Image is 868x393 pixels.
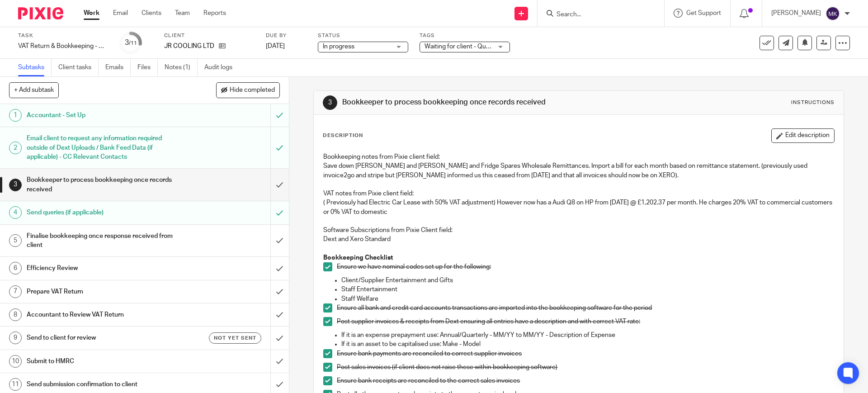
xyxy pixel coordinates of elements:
a: Team [175,9,190,18]
p: [PERSON_NAME] [771,9,821,18]
a: Notes (1) [165,59,198,76]
p: Client/Supplier Entertainment and Gifts [341,276,834,285]
div: 5 [9,234,22,247]
label: Client [164,32,255,39]
h1: Email client to request any information required outside of Dext Uploads / Bank Feed Data (if app... [27,132,183,164]
p: Post supplier invoices & receipts from Dext ensuring all entries have a description and with corr... [337,317,834,326]
p: If it is an asset to be capitalised use: Make - Model [341,340,834,349]
p: ( Previosuly had Electric Car Lease with 50% VAT adjustment) However now has a Audi Q8 on HP from... [323,198,834,217]
small: /11 [129,41,137,46]
button: Edit description [771,128,835,143]
div: Instructions [791,99,835,106]
a: Clients [142,9,161,18]
label: Due by [266,32,307,39]
label: Task [18,32,108,39]
a: Subtasks [18,59,52,76]
div: 3 [125,38,137,48]
input: Search [556,11,637,19]
h1: Send to client for review [27,331,183,345]
p: Software Subscriptions from Pixie Client field: [323,226,834,235]
p: VAT notes from Pixie client field: [323,189,834,198]
p: Staff Welfare [341,294,834,303]
label: Status [318,32,408,39]
span: Not yet sent [214,334,256,342]
span: Waiting for client - Query [425,43,495,50]
a: Audit logs [204,59,239,76]
p: Description [323,132,363,139]
a: Client tasks [58,59,99,76]
h1: Finalise bookkeeping once response received from client [27,229,183,252]
img: svg%3E [826,6,840,21]
p: Ensure we have nominal codes set up for the following: [337,262,834,271]
div: 1 [9,109,22,122]
button: + Add subtask [9,82,59,98]
div: 6 [9,262,22,275]
p: If it is an expense prepayment use: Annual/Quarterly - MM/YY to MM/YY - Description of Expense [341,331,834,340]
h1: Send submission confirmation to client [27,378,183,391]
p: Ensure all bank and credit card accounts transactions are imported into the bookkeeping software ... [337,303,834,313]
p: JR COOLING LTD [164,42,214,51]
span: [DATE] [266,43,285,49]
h1: Send queries (if applicable) [27,206,183,219]
label: Tags [420,32,510,39]
div: 2 [9,142,22,154]
h1: Submit to HMRC [27,355,183,368]
span: Hide completed [230,87,275,94]
button: Hide completed [216,82,280,98]
div: 8 [9,308,22,321]
h1: Prepare VAT Return [27,285,183,298]
div: 9 [9,331,22,344]
p: Save down [PERSON_NAME] and [PERSON_NAME] and Fridge Spares Wholesale Remittances. Import a bill ... [323,161,834,180]
h1: Accountant - Set Up [27,109,183,122]
p: Bookkeeping notes from Pixie client field: [323,152,834,161]
span: Get Support [686,10,721,16]
img: Pixie [18,7,63,19]
a: Work [84,9,99,18]
a: Emails [105,59,131,76]
a: Email [113,9,128,18]
div: 4 [9,206,22,219]
div: 3 [323,95,337,110]
strong: Bookkeeping Checklist [323,255,393,261]
span: In progress [323,43,354,50]
div: 11 [9,378,22,391]
p: Staff Entertainment [341,285,834,294]
div: VAT Return &amp; Bookkeeping - Quarterly - June - August, 2025 [18,42,108,51]
a: Files [137,59,158,76]
div: 10 [9,355,22,368]
h1: Bookkeeper to process bookkeeping once records received [342,98,598,107]
div: 3 [9,179,22,191]
h1: Accountant to Review VAT Return [27,308,183,322]
p: Post sales invoices (if client does not raise these within bookkeeping software) [337,363,834,372]
h1: Bookkeeper to process bookkeeping once records received [27,173,183,196]
div: 7 [9,285,22,298]
p: Dext and Xero Standard [323,235,834,244]
p: Ensure bank payments are reconciled to correct supplier invoices [337,349,834,358]
h1: Efficiency Review [27,261,183,275]
p: Ensure bank receipts are reconciled to the correct sales invoices [337,376,834,385]
div: VAT Return & Bookkeeping - Quarterly - [DATE] - [DATE] [18,42,108,51]
a: Reports [203,9,226,18]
